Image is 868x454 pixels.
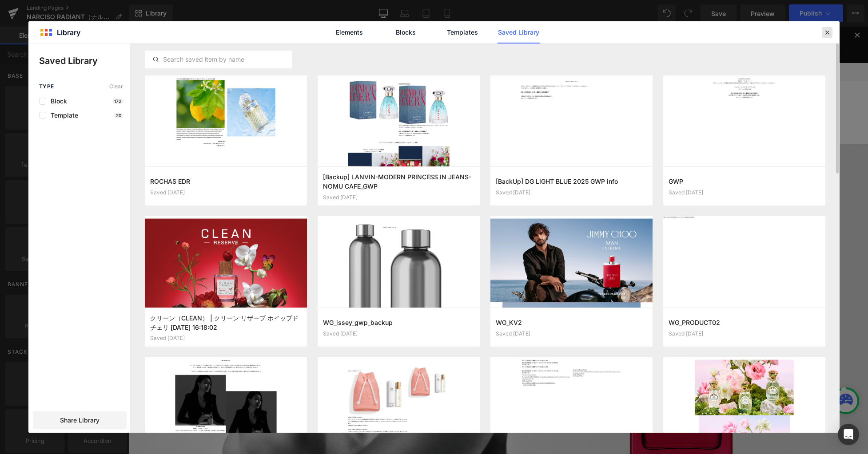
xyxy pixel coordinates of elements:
a: お問い合わせ [159,41,207,50]
a: ギフトガイド [333,61,370,76]
img: Icon_Search.svg [626,63,636,73]
nav: breadcrumbs [86,83,217,92]
p: [全製品対象] ご購入で選べるサンプル2点プレゼント！ [9,9,731,18]
h3: クリーン（CLEAN） | クリーン リザーブ ホイップドチェリ [DATE] 16:18:02 [150,313,302,332]
h3: [Backup] LANVIN-MODERN PRINCESS IN JEANS- NOMU CAFE_GWP [323,172,474,190]
h3: ROCHAS EDR [150,177,302,186]
a: 最新情報 [381,61,406,76]
a: Blocks [385,21,427,43]
img: Icon_ShoppingGuide.svg [91,41,99,49]
a: Elements [328,21,370,43]
div: Open Intercom Messenger [838,424,859,445]
h3: WG_PRODUCT02 [669,318,820,327]
div: Saved [DATE] [323,194,474,201]
div: Saved [DATE] [496,189,647,196]
p: 172 [112,99,123,104]
img: Icon_Heart_Empty.svg [612,43,617,48]
span: Template [46,112,78,119]
input: 検索 [550,59,639,78]
img: ラトリエ デ パルファム 公式オンラインストア [86,63,157,74]
span: Clear [109,83,123,90]
div: Saved [DATE] [323,331,474,337]
p: 20 [114,113,123,118]
a: 新製品 [303,61,322,76]
a: ログイン [558,41,596,50]
span: ログイン [574,41,596,50]
span: お気に入り [622,41,649,50]
div: Saved [DATE] [669,189,820,196]
h3: WG_KV2 [496,318,647,327]
img: Icon_Email.svg [165,43,170,47]
span: Share Library [60,416,100,425]
div: Saved [DATE] [150,189,302,196]
a: ブランドから探す [167,61,217,76]
span: ラトリエ デ パルファム 公式オンラインストア [106,84,217,90]
div: Saved [DATE] [496,331,647,337]
h3: WG_issey_gwp_backup [323,318,474,327]
img: Icon_Cart.svg [645,63,654,73]
a: ホーム [86,84,102,90]
h3: [BackUp] DG LIGHT BLUE 2025 GWP info [496,177,647,186]
a: カテゴリーから探す [416,61,472,76]
a: ショッピングガイド [86,41,152,50]
span: ショッピングガイド [104,41,152,50]
span: Type [39,83,54,90]
div: Saved [DATE] [669,331,820,337]
p: Saved Library [39,54,130,67]
span: › [103,84,105,90]
span: Block [46,98,67,105]
div: Saved [DATE] [150,335,302,341]
p: LINE公式アカウントの友だち追加は [9,18,731,28]
a: こちらから [399,20,426,26]
a: 限定品/キット・コフレ [228,61,293,76]
img: Icon_User.svg [564,41,569,50]
a: Saved Library [498,21,540,43]
input: Search saved item by name [145,54,291,65]
span: お問い合わせ [175,41,207,50]
h3: GWP [669,177,820,186]
a: Templates [441,21,483,43]
a: ショップリスト [483,61,526,76]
